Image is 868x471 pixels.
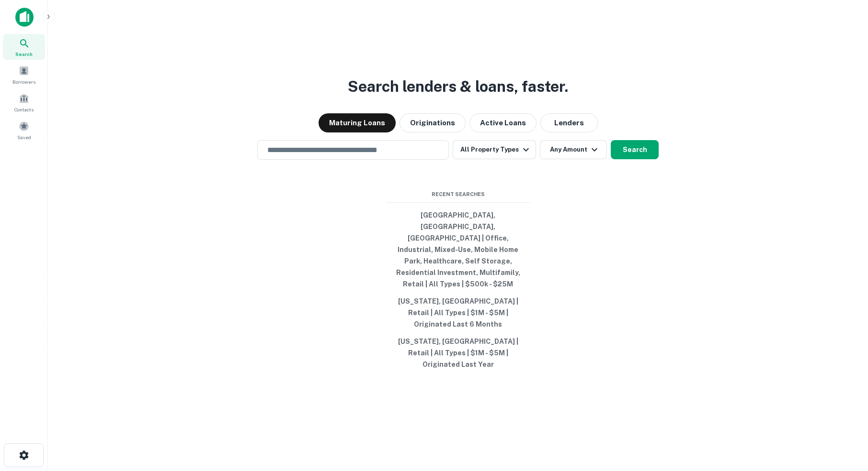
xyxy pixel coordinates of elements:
a: Borrowers [3,62,45,88]
button: Any Amount [540,140,607,159]
button: All Property Types [453,140,536,159]
button: Search [611,140,659,159]
button: Originations [400,113,466,132]
span: Borrowers [12,78,35,86]
button: Active Loans [469,113,537,132]
iframe: Chat Widget [820,394,868,440]
button: Maturing Loans [319,113,396,132]
a: Search [3,34,45,60]
span: Contacts [14,106,34,113]
button: [US_STATE], [GEOGRAPHIC_DATA] | Retail | All Types | $1M - $5M | Originated Last Year [386,333,530,373]
button: [US_STATE], [GEOGRAPHIC_DATA] | Retail | All Types | $1M - $5M | Originated Last 6 Months [386,293,530,333]
h3: Search lenders & loans, faster. [348,75,568,98]
a: Contacts [3,89,45,115]
span: Search [15,50,33,58]
img: capitalize-icon.png [15,8,34,27]
span: Recent Searches [386,190,530,198]
span: Saved [17,133,31,141]
a: Saved [3,117,45,143]
button: Lenders [540,113,598,132]
button: [GEOGRAPHIC_DATA], [GEOGRAPHIC_DATA], [GEOGRAPHIC_DATA] | Office, Industrial, Mixed-Use, Mobile H... [386,207,530,293]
